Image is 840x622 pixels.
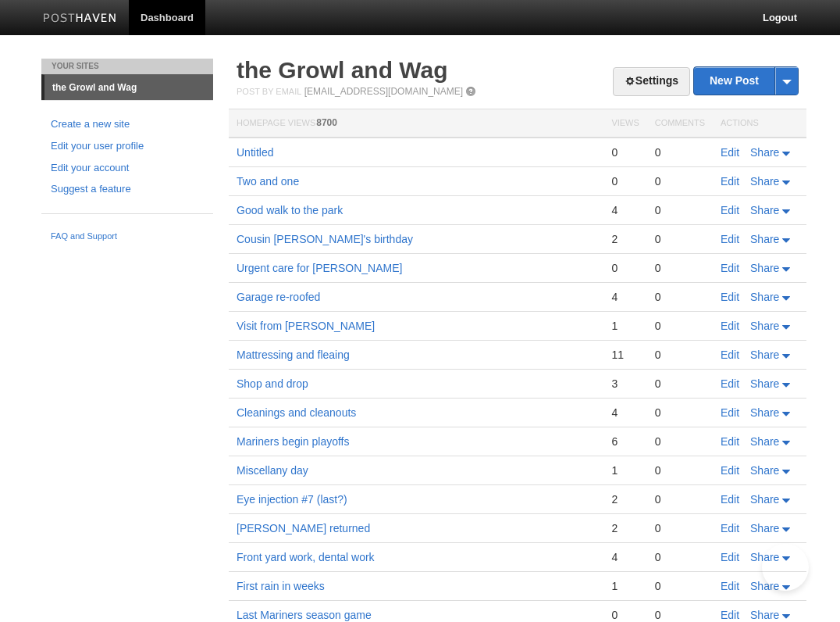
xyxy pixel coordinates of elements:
[51,160,204,177] a: Edit your account
[721,580,739,592] a: Edit
[750,233,779,245] span: Share
[237,320,375,332] a: Visit from [PERSON_NAME]
[750,464,779,477] span: Share
[237,435,349,448] a: Mariners begin playoffs
[721,551,739,563] a: Edit
[721,262,739,274] a: Edit
[721,204,739,216] a: Edit
[655,203,705,217] div: 0
[655,492,705,506] div: 0
[655,290,705,304] div: 0
[237,609,372,621] a: Last Mariners season game
[611,463,639,477] div: 1
[750,522,779,534] span: Share
[721,609,739,621] a: Edit
[655,232,705,246] div: 0
[721,320,739,332] a: Edit
[237,204,343,216] a: Good walk to the park
[655,406,705,420] div: 0
[611,319,639,333] div: 1
[51,181,204,198] a: Suggest a feature
[51,138,204,155] a: Edit your user profile
[611,203,639,217] div: 4
[611,521,639,535] div: 2
[613,67,690,96] a: Settings
[750,262,779,274] span: Share
[237,87,301,96] span: Post by Email
[611,550,639,564] div: 4
[721,233,739,245] a: Edit
[721,493,739,506] a: Edit
[655,434,705,449] div: 0
[750,175,779,188] span: Share
[237,580,325,592] a: First rain in weeks
[721,377,739,390] a: Edit
[237,551,375,563] a: Front yard work, dental work
[750,377,779,390] span: Share
[750,146,779,159] span: Share
[316,117,337,128] span: 8700
[655,608,705,622] div: 0
[237,57,448,83] a: the Growl and Wag
[51,230,204,244] a: FAQ and Support
[237,349,350,361] a: Mattressing and fleaing
[41,59,213,74] li: Your Sites
[762,544,809,591] iframe: Help Scout Beacon - Open
[655,319,705,333] div: 0
[721,435,739,448] a: Edit
[721,464,739,477] a: Edit
[721,406,739,419] a: Edit
[611,579,639,593] div: 1
[229,109,603,138] th: Homepage Views
[237,377,308,390] a: Shop and drop
[44,75,213,100] a: the Growl and Wag
[750,493,779,506] span: Share
[237,522,370,534] a: [PERSON_NAME] returned
[721,146,739,159] a: Edit
[750,204,779,216] span: Share
[237,406,356,419] a: Cleanings and cleanouts
[655,550,705,564] div: 0
[611,492,639,506] div: 2
[750,609,779,621] span: Share
[721,175,739,188] a: Edit
[611,145,639,159] div: 0
[694,67,798,95] a: New Post
[611,174,639,188] div: 0
[611,434,639,449] div: 6
[750,349,779,361] span: Share
[713,109,806,138] th: Actions
[655,521,705,535] div: 0
[721,291,739,303] a: Edit
[304,86,463,97] a: [EMAIL_ADDRESS][DOMAIN_NAME]
[611,232,639,246] div: 2
[611,348,639,362] div: 11
[655,145,705,159] div: 0
[750,435,779,448] span: Share
[51,116,204,133] a: Create a new site
[237,175,299,188] a: Two and one
[721,349,739,361] a: Edit
[603,109,646,138] th: Views
[237,493,347,506] a: Eye injection #7 (last?)
[237,262,402,274] a: Urgent care for [PERSON_NAME]
[43,13,117,25] img: Posthaven-bar
[611,261,639,275] div: 0
[611,406,639,420] div: 4
[655,261,705,275] div: 0
[611,377,639,391] div: 3
[655,348,705,362] div: 0
[750,291,779,303] span: Share
[237,233,413,245] a: Cousin [PERSON_NAME]'s birthday
[655,463,705,477] div: 0
[750,580,779,592] span: Share
[750,551,779,563] span: Share
[237,291,320,303] a: Garage re-roofed
[655,377,705,391] div: 0
[750,406,779,419] span: Share
[647,109,713,138] th: Comments
[611,290,639,304] div: 4
[237,464,308,477] a: Miscellany day
[655,174,705,188] div: 0
[721,522,739,534] a: Edit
